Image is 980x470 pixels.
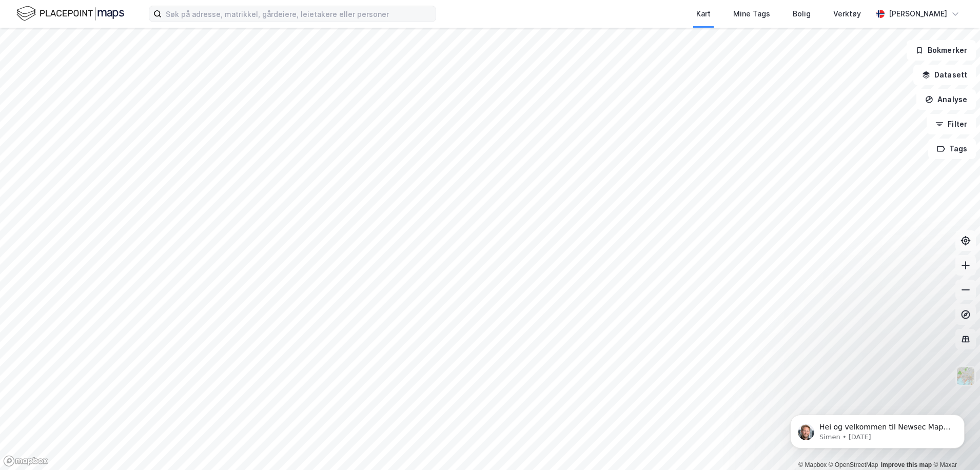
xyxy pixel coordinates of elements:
[907,40,976,61] button: Bokmerker
[696,8,711,20] div: Kart
[798,461,827,468] a: Mapbox
[927,114,976,134] button: Filter
[829,461,878,468] a: OpenStreetMap
[16,5,124,23] img: logo.f888ab2527a4732fd821a326f86c7f29.svg
[3,455,48,467] a: Mapbox homepage
[793,8,811,20] div: Bolig
[733,8,770,20] div: Mine Tags
[916,89,976,110] button: Analyse
[162,6,436,22] input: Søk på adresse, matrikkel, gårdeiere, leietakere eller personer
[913,65,976,85] button: Datasett
[889,8,947,20] div: [PERSON_NAME]
[928,139,976,159] button: Tags
[775,393,980,465] iframe: Intercom notifications message
[956,366,975,386] img: Z
[881,461,932,468] a: Improve this map
[833,8,861,20] div: Verktøy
